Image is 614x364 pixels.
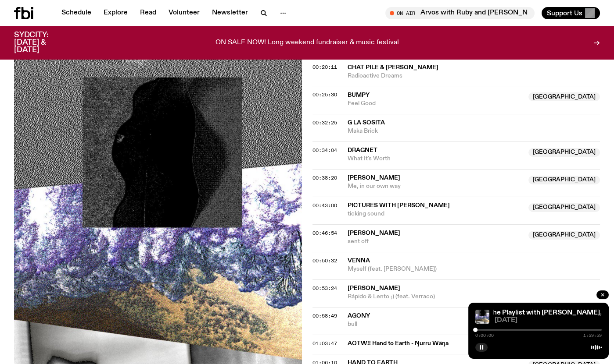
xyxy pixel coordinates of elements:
[348,285,400,291] span: [PERSON_NAME]
[312,65,337,70] button: 00:20:11
[312,286,337,291] button: 00:53:24
[348,127,600,135] span: Maka Brick
[312,64,337,71] span: 00:20:11
[98,7,133,19] a: Explore
[312,258,337,263] button: 00:50:32
[528,231,600,240] span: [GEOGRAPHIC_DATA]
[312,257,337,264] span: 00:50:32
[312,341,337,346] button: 01:03:47
[312,314,337,318] button: 00:58:49
[312,91,337,98] span: 00:25:30
[348,147,377,153] span: Dragnet
[14,32,70,54] h3: SYDCITY: [DATE] & [DATE]
[348,72,600,80] span: Radioactive Dreams
[348,265,600,273] span: Myself (feat. [PERSON_NAME])
[348,293,600,301] span: Rápido & Lento ;) (feat. Verraco)
[348,230,400,236] span: [PERSON_NAME]
[348,339,595,348] span: AOTW!! Hand to Earth - Ŋurru Wäŋa
[348,155,524,163] span: What It's Worth
[348,64,438,71] span: Chat Pile & [PERSON_NAME]
[312,202,337,209] span: 00:43:00
[348,99,524,108] span: Feel Good
[135,7,162,19] a: Read
[312,92,337,97] button: 00:25:30
[312,203,337,208] button: 00:43:00
[547,9,582,17] span: Support Us
[312,120,337,125] button: 00:32:25
[312,231,337,236] button: 00:46:54
[528,148,600,157] span: [GEOGRAPHIC_DATA]
[542,7,600,19] button: Support Us
[348,182,524,191] span: Me, in our own way
[215,39,399,47] p: ON SALE NOW! Long weekend fundraiser & music festival
[312,285,337,292] span: 00:53:24
[348,120,385,126] span: G La Sosita
[583,333,602,338] span: 1:59:59
[312,176,337,180] button: 00:38:20
[348,258,370,264] span: Venna
[312,148,337,153] button: 00:34:04
[348,313,370,319] span: AGONY
[163,7,205,19] a: Volunteer
[495,317,602,324] span: [DATE]
[385,7,535,19] button: On AirArvos with Ruby and [PERSON_NAME]
[56,7,97,19] a: Schedule
[348,202,450,209] span: pictures with [PERSON_NAME]
[312,147,337,154] span: 00:34:04
[528,92,600,101] span: [GEOGRAPHIC_DATA]
[312,312,337,319] span: 00:58:49
[312,119,337,126] span: 00:32:25
[348,175,400,181] span: [PERSON_NAME]
[312,340,337,347] span: 01:03:47
[475,333,494,338] span: 0:00:00
[528,176,600,184] span: [GEOGRAPHIC_DATA]
[348,237,524,246] span: sent off
[348,320,524,329] span: bull
[528,203,600,212] span: [GEOGRAPHIC_DATA]
[312,230,337,237] span: 00:46:54
[348,210,524,218] span: ticking sound
[312,174,337,181] span: 00:38:20
[207,7,253,19] a: Newsletter
[348,92,370,98] span: Bumpy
